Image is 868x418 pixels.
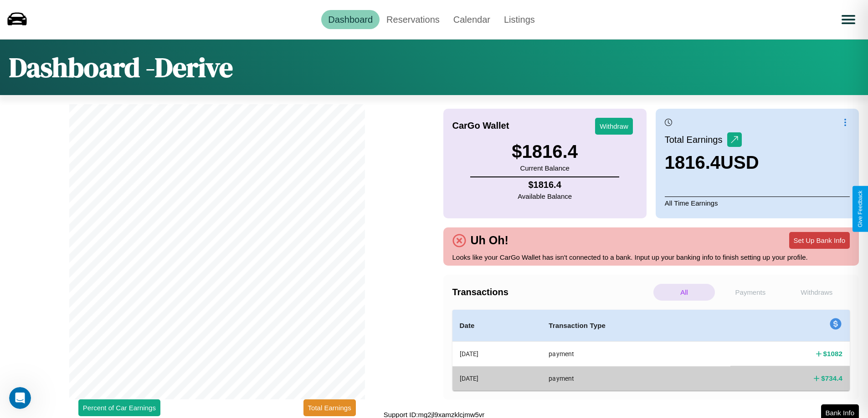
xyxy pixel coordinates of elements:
button: Total Earnings [303,399,356,416]
p: Looks like your CarGo Wallet has isn't connected to a bank. Input up your banking info to finish ... [452,251,850,263]
p: Available Balance [518,190,572,202]
button: Withdraw [595,118,633,135]
button: Open menu [836,7,861,32]
h4: $ 1082 [823,349,842,358]
p: Total Earnings [665,131,727,148]
h4: CarGo Wallet [452,121,509,131]
h3: 1816.4 USD [665,152,759,173]
a: Calendar [447,10,497,29]
a: Listings [497,10,542,29]
h3: $ 1816.4 [512,141,578,162]
h4: $ 1816.4 [518,180,572,190]
p: Withdraws [786,284,847,301]
th: [DATE] [452,342,542,367]
p: Payments [719,284,781,301]
h1: Dashboard - Derive [9,49,233,86]
button: Set Up Bank Info [789,232,850,249]
a: Dashboard [321,10,380,29]
iframe: Intercom live chat [9,387,31,409]
h4: Date [460,320,534,331]
th: payment [541,366,730,390]
h4: Transaction Type [549,320,723,331]
p: All [653,284,715,301]
h4: Transactions [452,287,651,297]
table: simple table [452,310,850,391]
th: [DATE] [452,366,542,390]
h4: $ 734.4 [821,373,842,383]
th: payment [541,342,730,367]
a: Reservations [380,10,447,29]
p: Current Balance [512,162,578,174]
div: Give Feedback [857,191,863,227]
button: Percent of Car Earnings [78,399,160,416]
p: All Time Earnings [665,196,850,209]
h4: Uh Oh! [466,234,513,247]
